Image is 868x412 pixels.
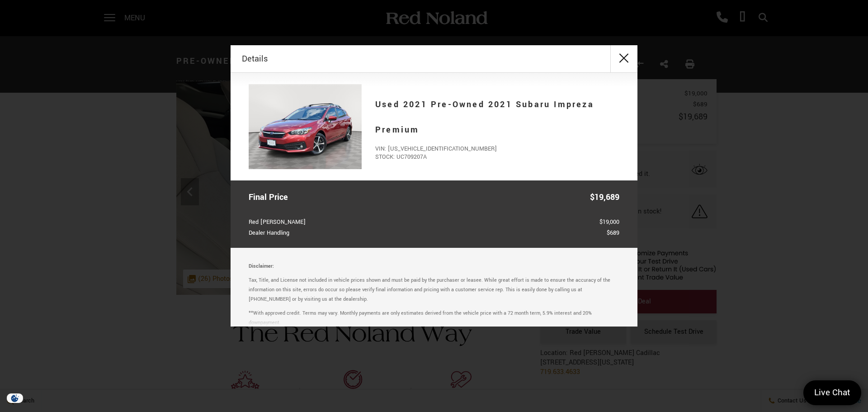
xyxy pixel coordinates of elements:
[249,217,619,228] a: Red [PERSON_NAME] $19,000
[5,393,25,403] img: Opt-Out Icon
[375,145,619,153] span: VIN: [US_VEHICLE_IDENTIFICATION_NUMBER]
[375,153,619,161] span: STOCK: UC709207A
[249,217,310,228] span: Red [PERSON_NAME]
[375,92,619,142] h2: Used 2021 Pre-Owned 2021 Subaru Impreza Premium
[599,217,619,228] span: $19,000
[249,275,619,304] p: Tax, Title, and License not included in vehicle prices shown and must be paid by the purchaser or...
[249,84,362,169] img: 2021 Subaru Impreza Premium
[5,393,25,403] section: Click to Open Cookie Consent Modal
[249,189,292,205] span: Final Price
[249,227,619,239] a: Dealer Handling $689
[249,308,619,327] p: **With approved credit. Terms may vary. Monthly payments are only estimates derived from the vehi...
[590,189,619,205] span: $19,689
[607,227,619,239] span: $689
[810,387,855,399] span: Live Chat
[610,45,637,72] button: close
[249,189,619,205] a: Final Price $19,689
[249,227,294,239] span: Dealer Handling
[249,263,274,270] strong: Disclaimer:
[803,380,861,405] a: Live Chat
[231,45,637,73] div: Details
